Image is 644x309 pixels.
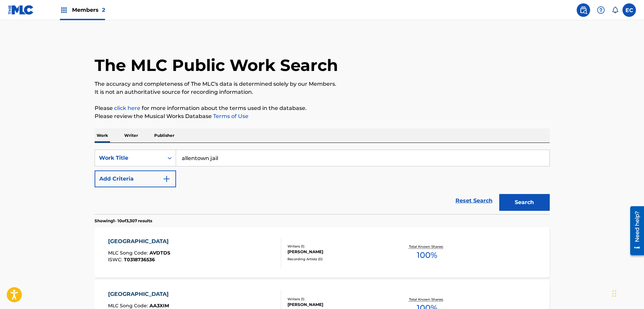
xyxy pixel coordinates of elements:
div: Work Title [99,154,160,162]
span: 100 % [417,249,437,261]
p: Total Known Shares: [409,297,445,302]
a: Public Search [577,3,590,17]
p: The accuracy and completeness of The MLC's data is determined solely by our Members. [95,80,550,88]
img: 9d2ae6d4665cec9f34b9.svg [163,175,171,183]
span: AVDTDS [149,250,170,256]
a: Reset Search [452,193,496,208]
span: Members [72,6,105,14]
p: It is not an authoritative source for recording information. [95,88,550,96]
a: click here [114,105,140,111]
span: ISWC : [108,257,124,263]
p: Showing 1 - 10 of 3,307 results [95,218,152,224]
iframe: Resource Center [625,204,644,258]
iframe: Chat Widget [610,277,644,309]
a: Terms of Use [212,113,248,119]
form: Search Form [95,150,550,214]
div: [PERSON_NAME] [287,302,389,308]
div: Recording Artists ( 0 ) [287,257,389,262]
img: Top Rightsholders [60,6,68,14]
div: [PERSON_NAME] [287,249,389,255]
h1: The MLC Public Work Search [95,55,338,75]
div: Notifications [612,7,618,13]
img: help [597,6,605,14]
button: Search [499,194,550,211]
p: Please review the Musical Works Database [95,112,550,120]
p: Please for more information about the terms used in the database. [95,104,550,112]
img: MLC Logo [8,5,34,15]
div: Writers ( 1 ) [287,297,389,302]
p: Total Known Shares: [409,244,445,249]
span: MLC Song Code : [108,250,149,256]
div: Help [594,3,608,17]
button: Add Criteria [95,170,176,187]
p: Work [95,128,110,143]
div: Drag [612,283,616,304]
div: User Menu [622,3,636,17]
span: 2 [102,7,105,13]
p: Writer [122,128,140,143]
div: Writers ( 1 ) [287,244,389,249]
div: [GEOGRAPHIC_DATA] [108,237,172,245]
span: MLC Song Code : [108,303,149,309]
span: T0318736536 [124,257,155,263]
img: search [579,6,587,14]
div: [GEOGRAPHIC_DATA] [108,290,172,298]
a: [GEOGRAPHIC_DATA]MLC Song Code:AVDTDSISWC:T0318736536Writers (1)[PERSON_NAME]Recording Artists (0... [95,227,550,278]
p: Publisher [152,128,176,143]
span: AA3XIM [149,303,169,309]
